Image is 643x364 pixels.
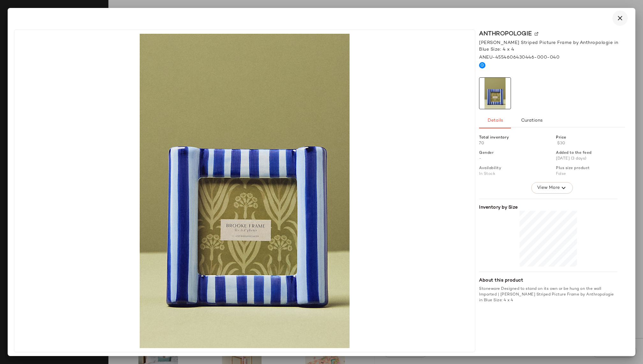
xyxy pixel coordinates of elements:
div: Stoneware Designed to stand on its own or be hung on the wall Imported | [PERSON_NAME] Striped Pi... [479,286,617,303]
span: Curations [521,118,543,123]
span: View More [537,184,560,192]
img: 99421794_040_b [479,78,511,109]
button: View More [531,182,573,194]
span: ANEU-4554606430446-000-040 [479,54,559,61]
span: Details [487,118,503,123]
span: Anthropologie [479,30,532,38]
img: svg%3e [535,32,538,36]
div: About this product [479,277,617,284]
img: 99421794_040_b [18,34,471,348]
div: Inventory by Size [479,204,617,211]
span: [PERSON_NAME] Striped Picture Frame by Anthropologie in Blue Size: 4 x 4 [479,39,625,53]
